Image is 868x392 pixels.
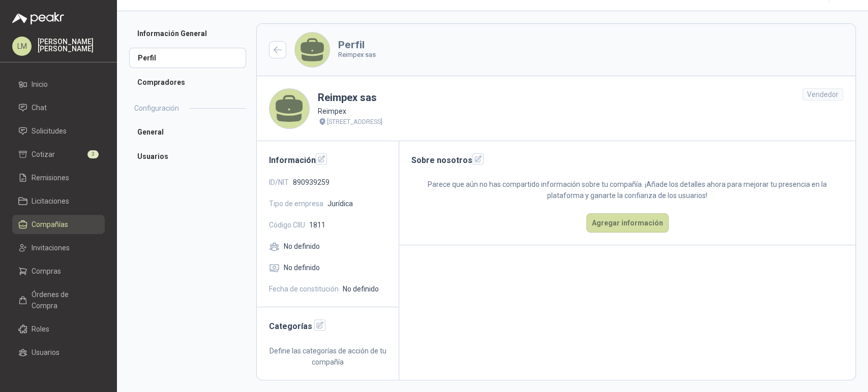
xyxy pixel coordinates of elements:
a: Remisiones [12,168,105,187]
span: Invitaciones [32,242,70,253]
span: 1811 [309,219,325,231]
span: No definido [284,241,320,252]
span: No definido [284,262,320,273]
a: Chat [12,98,105,117]
span: Fecha de constitución [269,283,339,295]
a: Invitaciones [12,238,105,257]
img: Logo peakr [12,12,64,24]
p: Parece que aún no has compartido información sobre tu compañía. ¡Añade los detalles ahora para me... [411,179,843,201]
span: Tipo de empresa [269,198,323,209]
a: Perfil [129,48,246,68]
div: Vendedor [802,88,843,101]
a: Compradores [129,72,246,92]
a: Licitaciones [12,191,105,211]
a: Compras [12,262,105,281]
a: Órdenes de Compra [12,285,105,315]
a: Compañías [12,215,105,234]
a: Roles [12,319,105,339]
p: Define las categorías de acción de tu compañía [269,345,386,368]
span: ID/NIT [269,177,289,188]
h1: Reimpex sas [318,90,382,106]
a: General [129,122,246,142]
a: Información General [129,23,246,44]
a: Usuarios [129,146,246,167]
span: Usuarios [32,347,59,358]
span: Licitaciones [32,195,69,207]
span: Compañías [32,219,68,230]
h2: Sobre nosotros [411,153,843,167]
a: Inicio [12,75,105,94]
span: Roles [32,323,49,335]
p: Reimpex sas [338,50,376,60]
p: [STREET_ADDRESS] [327,117,382,127]
span: Órdenes de Compra [32,289,95,311]
span: Remisiones [32,172,69,183]
span: Cotizar [32,149,55,160]
h2: Información [269,153,386,167]
a: Cotizar3 [12,145,105,164]
a: Categorías [12,366,105,385]
h2: Categorías [269,319,386,333]
span: Jurídica [327,198,353,209]
span: Solicitudes [32,125,67,137]
p: [PERSON_NAME] [PERSON_NAME] [38,38,105,52]
span: Compras [32,266,61,277]
button: Agregar información [586,213,669,233]
span: 3 [87,150,99,158]
a: Usuarios [12,343,105,362]
span: Código CIIU [269,219,305,231]
span: Inicio [32,79,48,90]
span: No definido [343,283,379,295]
h2: Configuración [134,103,179,114]
h3: Perfil [338,40,376,50]
p: Reimpex [318,106,382,117]
span: 890939259 [293,177,330,188]
span: Chat [32,102,47,113]
a: Solicitudes [12,121,105,141]
div: LM [12,37,32,56]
